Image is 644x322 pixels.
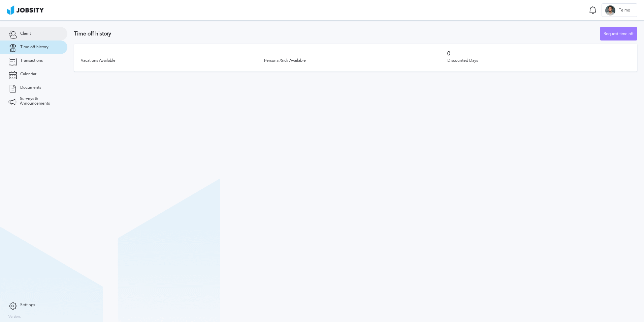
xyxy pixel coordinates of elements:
span: Documents [20,85,41,90]
span: Client [20,31,31,36]
span: Settings [20,303,35,307]
label: Version: [8,315,21,319]
div: Personal/Sick Available [264,58,447,63]
button: TTelmo [602,3,637,17]
h3: 0 [447,51,631,57]
div: T [605,5,615,16]
span: Surveys & Announcements [20,97,59,106]
button: Request time off [600,27,637,41]
h3: Time off history [74,31,600,37]
div: Discounted Days [447,58,631,63]
div: Request time off [600,27,637,41]
span: Calendar [20,72,36,77]
span: Telmo [615,8,634,13]
img: ab4bad089aa723f57921c736e9817d99.png [7,5,44,15]
span: Time off history [20,45,49,50]
span: Transactions [20,58,43,63]
div: Vacations Available [81,58,264,63]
